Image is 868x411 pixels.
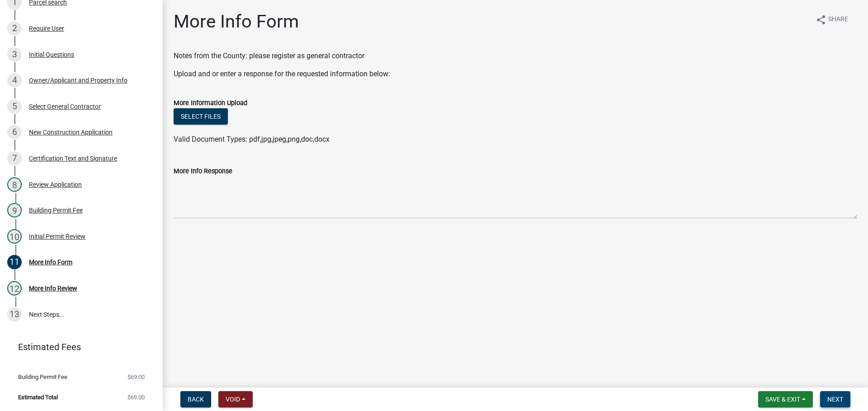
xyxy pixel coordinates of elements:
span: $69.00 [127,374,145,380]
span: Save & Exit [765,396,800,403]
i: share [816,14,826,25]
div: 10 [7,229,22,244]
span: Back [188,396,204,403]
p: Notes from the County: please register as general contractor [174,51,857,61]
span: Void [226,396,240,403]
div: More Info Review [29,285,77,291]
div: New Construction Application [29,129,113,135]
span: Next [827,396,843,403]
div: Review Application [29,181,82,188]
div: More Info Form [29,259,72,265]
div: 5 [7,99,22,114]
div: 8 [7,177,22,192]
div: 13 [7,307,22,322]
div: Owner/Applicant and Property Info [29,77,127,83]
a: Estimated Fees [7,338,148,356]
span: Share [828,14,848,25]
div: 7 [7,151,22,166]
div: Select General Contractor [29,103,101,110]
div: 6 [7,125,22,139]
button: Next [820,391,850,407]
button: Save & Exit [758,391,813,407]
div: Initial Permit Review [29,233,85,240]
span: Building Permit Fee [18,374,67,380]
label: More Info Response [174,168,232,175]
div: 11 [7,255,22,269]
button: Select files [174,108,228,125]
span: Estimated Total [18,394,58,400]
button: Back [180,391,211,407]
div: Initial Questions [29,51,74,58]
div: Require User [29,25,64,32]
div: 9 [7,203,22,217]
p: Upload and or enter a response for the requested information below: [174,69,857,79]
div: 3 [7,47,22,62]
div: Building Permit Fee [29,207,83,213]
div: 2 [7,21,22,36]
h1: More Info Form [174,11,299,32]
button: Void [218,391,253,407]
div: Certification Text and Signature [29,155,117,162]
span: Valid Document Types: pdf,jpg,jpeg,png,doc,docx [174,135,330,143]
label: More Information Upload [174,100,247,106]
span: $69.00 [127,394,145,400]
button: shareShare [808,11,855,28]
div: 12 [7,281,22,296]
div: 4 [7,73,22,88]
